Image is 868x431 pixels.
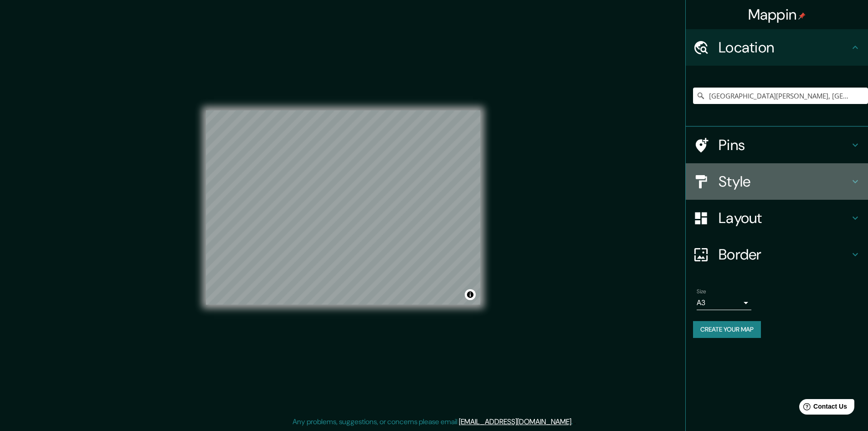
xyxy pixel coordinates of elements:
div: Layout [686,200,868,236]
button: Toggle attribution [465,289,476,300]
h4: Layout [719,209,850,227]
a: [EMAIL_ADDRESS][DOMAIN_NAME] [459,417,571,426]
h4: Pins [719,136,850,154]
div: . [573,416,574,427]
label: Size [697,288,706,296]
div: Style [686,163,868,200]
input: Pick your city or area [693,88,868,104]
div: Location [686,29,868,66]
img: pin-icon.png [798,12,806,20]
div: A3 [697,296,751,310]
h4: Style [719,172,850,191]
h4: Border [719,245,850,264]
h4: Location [719,38,850,57]
div: . [574,416,576,427]
canvas: Map [206,110,480,305]
h4: Mappin [748,5,806,24]
div: Pins [686,127,868,163]
button: Create your map [693,321,761,338]
iframe: Help widget launcher [787,395,858,421]
p: Any problems, suggestions, or concerns please email . [293,416,573,427]
div: Border [686,236,868,273]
